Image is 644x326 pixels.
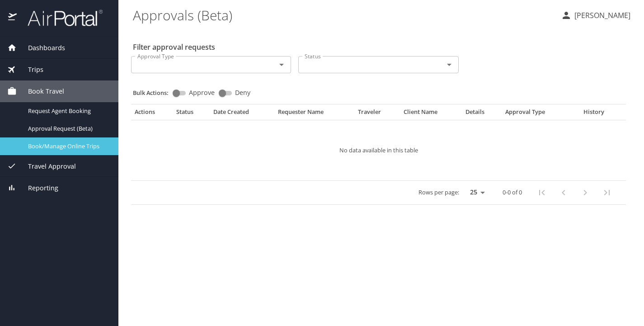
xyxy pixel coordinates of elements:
[28,107,108,115] span: Request Agent Booking
[502,108,573,120] th: Approval Type
[28,142,108,151] span: Book/Manage Online Trips
[131,108,173,120] th: Actions
[557,7,634,24] button: [PERSON_NAME]
[354,108,400,120] th: Traveler
[17,161,76,171] span: Travel Approval
[17,86,64,96] span: Book Travel
[443,58,456,71] button: Open
[274,108,354,120] th: Requester Name
[133,40,215,54] h2: Filter approval requests
[189,90,215,96] span: Approve
[418,189,459,195] p: Rows per page:
[17,183,58,193] span: Reporting
[573,108,615,120] th: History
[235,90,250,96] span: Deny
[400,108,462,120] th: Client Name
[210,108,274,120] th: Date Created
[462,108,502,120] th: Details
[133,89,176,97] p: Bulk Actions:
[133,1,554,29] h1: Approvals (Beta)
[503,189,522,195] p: 0-0 of 0
[572,10,630,21] p: [PERSON_NAME]
[8,9,18,27] img: icon-airportal.png
[158,147,599,153] p: No data available in this table
[17,43,65,53] span: Dashboards
[275,58,288,71] button: Open
[18,9,103,27] img: airportal-logo.png
[173,108,210,120] th: Status
[131,108,626,205] table: Approval table
[28,124,108,133] span: Approval Request (Beta)
[17,65,43,75] span: Trips
[463,186,488,199] select: rows per page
